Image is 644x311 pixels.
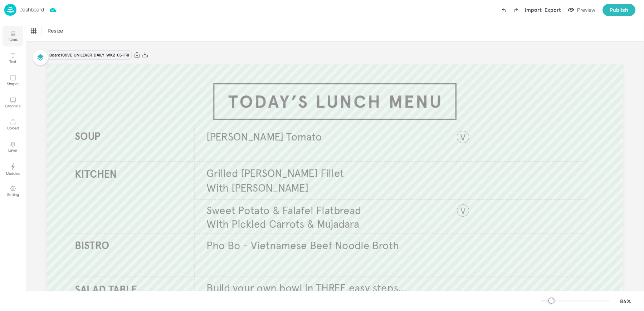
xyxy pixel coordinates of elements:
[577,6,595,14] div: Preview
[545,6,561,14] div: Export
[206,130,322,143] span: [PERSON_NAME] Tomato
[206,282,406,295] span: Build your own bowl in THREE easy steps…
[47,50,132,60] div: Board 100VE-UNILEVER-DAILY-WK2-05-FRI
[206,217,359,231] span: With Pickled Carrots & Mujadara
[206,239,399,252] span: Pho Bo - Vietnamese Beef Noodle Broth
[510,4,522,16] label: Redo (Ctrl + Y)
[4,4,16,16] img: logo-86c26b7e.jpg
[525,6,542,14] div: Import
[564,5,600,15] button: Preview
[46,27,64,34] span: Resize
[610,6,628,14] div: Publish
[19,7,44,12] p: Dashboard
[206,182,308,195] span: With [PERSON_NAME]
[206,167,344,180] span: Grilled [PERSON_NAME] Fillet
[498,4,510,16] label: Undo (Ctrl + Z)
[206,204,361,217] span: Sweet Potato & Falafel Flatbread
[602,4,635,16] button: Publish
[617,297,634,305] div: 84 %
